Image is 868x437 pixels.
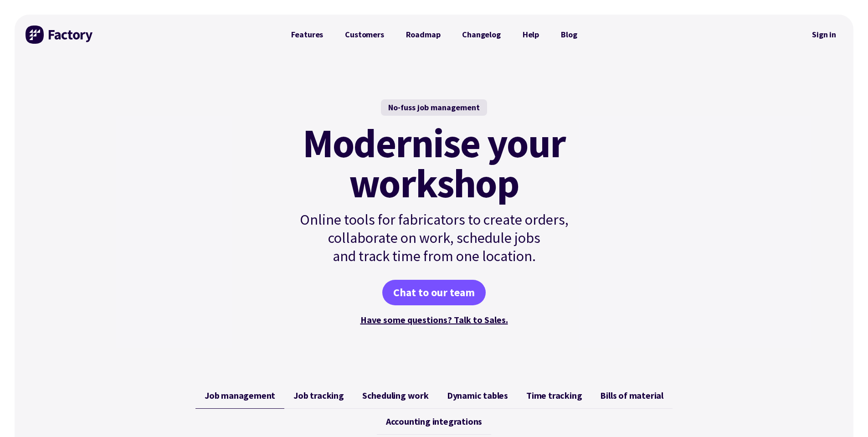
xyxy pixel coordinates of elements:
span: Bills of material [600,390,663,401]
span: Job management [205,390,275,401]
a: Roadmap [395,26,452,44]
iframe: Chat Widget [822,393,868,437]
a: Features [280,26,334,44]
nav: Primary Navigation [280,26,588,44]
a: Customers [334,26,395,44]
a: Chat to our team [382,280,486,305]
a: Help [512,26,550,44]
div: No-fuss job management [381,99,487,116]
span: Accounting integrations [386,416,482,427]
span: Job tracking [293,390,344,401]
a: Sign in [806,24,842,45]
a: Have some questions? Talk to Sales. [360,314,508,325]
a: Blog [550,26,588,44]
nav: Secondary Navigation [806,24,842,45]
span: Dynamic tables [447,390,508,401]
span: Scheduling work [362,390,429,401]
mark: Modernise your workshop [303,123,565,203]
span: Time tracking [526,390,582,401]
a: Changelog [451,26,511,44]
p: Online tools for fabricators to create orders, collaborate on work, schedule jobs and track time ... [280,211,588,265]
img: Factory [26,26,94,44]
